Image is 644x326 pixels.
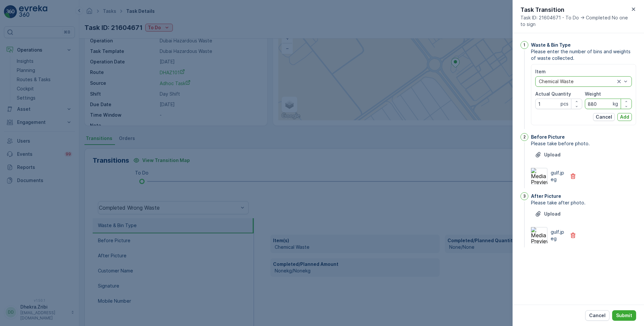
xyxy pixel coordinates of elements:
img: Media Preview [531,168,547,184]
p: Before Picture [531,134,565,140]
div: 3 [520,192,528,200]
p: kg [613,101,618,107]
p: Cancel [589,312,606,319]
p: Upload [544,211,561,217]
p: Task Transition [520,5,630,14]
span: Please take after photo. [531,199,636,206]
p: Cancel [596,114,612,120]
p: After Picture [531,193,561,199]
button: Upload File [531,209,564,219]
div: 1 [520,41,528,49]
label: Actual Quantity [535,91,571,97]
button: Submit [612,310,636,321]
button: Cancel [593,113,615,121]
span: Please enter the number of bins and weights of waste collected. [531,48,636,61]
div: 2 [520,133,528,141]
p: Submit [616,312,632,319]
p: gulf.jpeg [551,229,566,242]
p: Waste & Bin Type [531,42,571,48]
label: Weight [585,91,601,97]
label: Item [535,69,546,74]
p: Upload [544,151,561,158]
button: Upload File [531,150,564,160]
p: Add [620,114,629,120]
p: pcs [561,101,568,107]
button: Cancel [585,310,609,321]
span: Task ID: 21604671 - To Do -> Completed No one to sign [520,14,630,28]
button: Add [617,113,632,121]
span: Please take before photo. [531,140,636,147]
p: gulf.jpeg [551,170,566,183]
img: Media Preview [531,227,547,244]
